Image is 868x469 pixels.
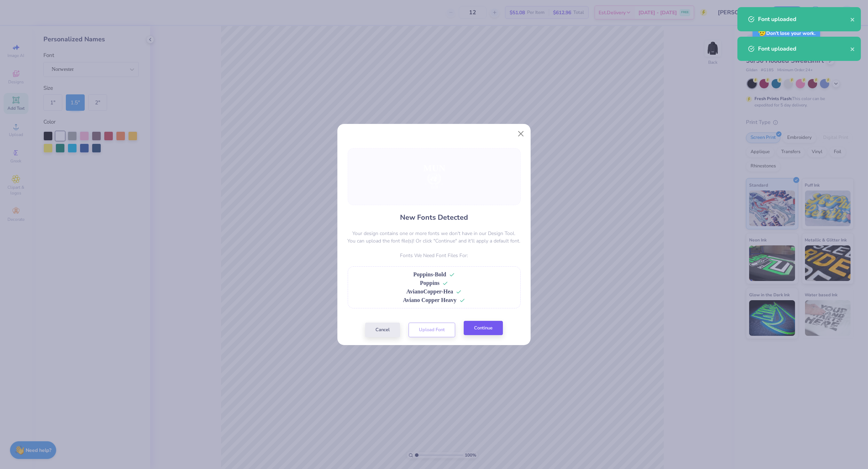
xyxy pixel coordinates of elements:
div: Font uploaded [758,15,850,24]
button: Close [514,127,528,141]
span: Poppins-Bold [413,271,446,277]
h4: New Fonts Detected [400,212,468,223]
p: Your design contains one or more fonts we don't have in our Design Tool. You can upload the font ... [348,230,521,245]
p: Fonts We Need Font Files For: [348,252,521,259]
span: AvianoCopper-Hea [406,288,453,295]
button: close [850,15,855,24]
span: Aviano Copper Heavy [403,297,457,303]
button: close [850,45,855,53]
div: Font uploaded [758,45,850,53]
button: Continue [464,321,503,335]
button: Cancel [365,323,400,337]
span: Poppins [420,280,440,286]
